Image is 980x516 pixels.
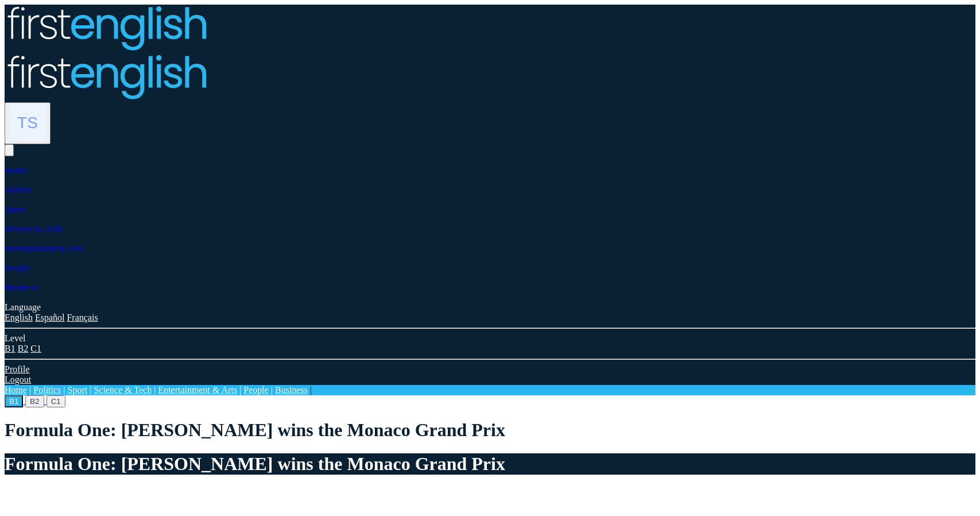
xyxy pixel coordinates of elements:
a: Home [5,385,27,395]
a: Logout [5,375,31,384]
h1: Formula One: [PERSON_NAME] wins the Monaco Grand Prix [5,419,975,441]
a: Sport [68,385,88,395]
span: | [63,385,65,395]
a: B1 [5,344,16,353]
span: | [90,385,91,395]
a: B1 [5,396,25,406]
span: | [154,385,156,395]
a: Sport [5,205,25,214]
a: B2 [25,396,46,406]
span: | [271,385,273,395]
a: Science & Tech [94,385,152,395]
a: People [243,385,269,395]
a: Politics [33,385,61,395]
a: C1 [47,396,65,406]
a: B2 [18,344,29,353]
button: C1 [47,395,65,407]
img: Tom Sharp [9,104,46,141]
span: | [239,385,241,395]
a: Français [67,313,98,322]
a: Home [5,165,27,175]
button: B1 [5,395,23,407]
a: Profile [5,364,30,374]
a: Politics [5,185,32,195]
a: Entertainment & Arts [158,385,237,395]
a: People [5,263,30,273]
a: Business [275,385,308,395]
a: Español [35,313,65,322]
div: Level [5,333,975,344]
h1: Formula One: [PERSON_NAME] wins the Monaco Grand Prix [5,453,975,475]
a: C1 [30,344,41,353]
a: Business [5,283,37,292]
span: | [310,385,312,395]
button: B2 [25,395,44,407]
div: Language [5,302,975,313]
a: Science & Tech [5,224,63,234]
span: | [29,385,31,395]
a: Logo [5,53,975,102]
a: English [5,313,33,322]
a: Entertainment & Arts [5,244,84,253]
img: Logo [5,53,207,100]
